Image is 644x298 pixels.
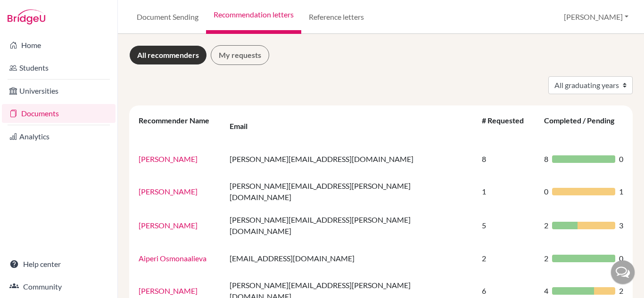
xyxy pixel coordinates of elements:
a: Students [2,58,116,77]
td: 2 [476,242,539,274]
a: [PERSON_NAME] [139,221,198,230]
div: Email [230,121,257,130]
div: # Requested [482,116,524,136]
a: All recommenders [129,45,207,65]
span: 3 [619,220,623,231]
td: [PERSON_NAME][EMAIL_ADDRESS][PERSON_NAME][DOMAIN_NAME] [224,175,476,209]
img: Bridge-U [8,9,45,24]
td: 5 [476,209,539,242]
a: Aiperi Osmonaalieva [139,254,206,263]
a: [PERSON_NAME] [139,286,198,295]
td: 8 [476,143,539,175]
a: My requests [211,45,269,65]
span: 8 [544,153,548,165]
a: [PERSON_NAME] [139,154,198,163]
td: [PERSON_NAME][EMAIL_ADDRESS][PERSON_NAME][DOMAIN_NAME] [224,209,476,242]
span: 1 [619,186,623,197]
td: 1 [476,175,539,209]
a: Documents [2,104,116,123]
span: 0 [619,253,623,264]
a: Home [2,36,116,55]
div: Completed / Pending [544,116,614,136]
a: Universities [2,81,116,100]
span: 4 [544,285,548,297]
div: Recommender Name [139,116,209,136]
a: Help center [2,255,116,274]
span: 0 [619,153,623,165]
td: [EMAIL_ADDRESS][DOMAIN_NAME] [224,242,476,274]
a: Analytics [2,127,116,146]
span: 2 [619,285,623,297]
span: 2 [544,220,548,231]
span: 2 [544,253,548,264]
span: 0 [544,186,548,197]
a: Community [2,277,116,296]
button: [PERSON_NAME] [560,8,633,26]
td: [PERSON_NAME][EMAIL_ADDRESS][DOMAIN_NAME] [224,143,476,175]
a: [PERSON_NAME] [139,187,198,196]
